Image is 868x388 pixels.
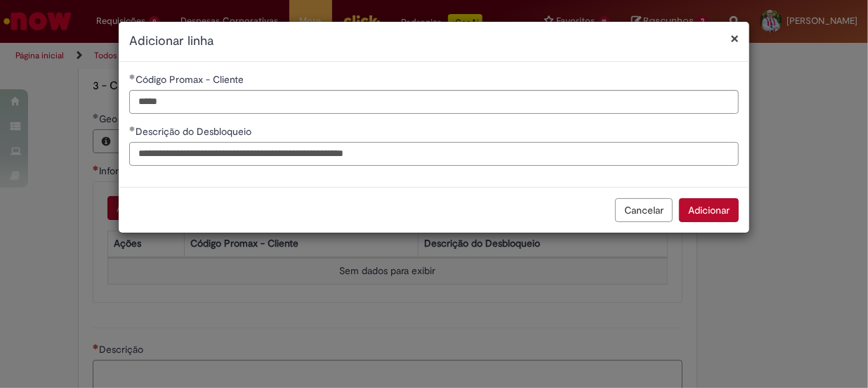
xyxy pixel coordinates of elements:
[129,90,739,114] input: Código Promax - Cliente
[615,198,673,222] button: Cancelar
[679,198,739,222] button: Adicionar
[129,74,136,79] span: Obrigatório Preenchido
[136,73,246,86] span: Código Promax - Cliente
[136,125,254,138] span: Descrição do Desbloqueio
[129,126,136,131] span: Obrigatório Preenchido
[129,142,739,166] input: Descrição do Desbloqueio
[730,31,739,46] button: Fechar modal
[129,32,739,51] h2: Adicionar linha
